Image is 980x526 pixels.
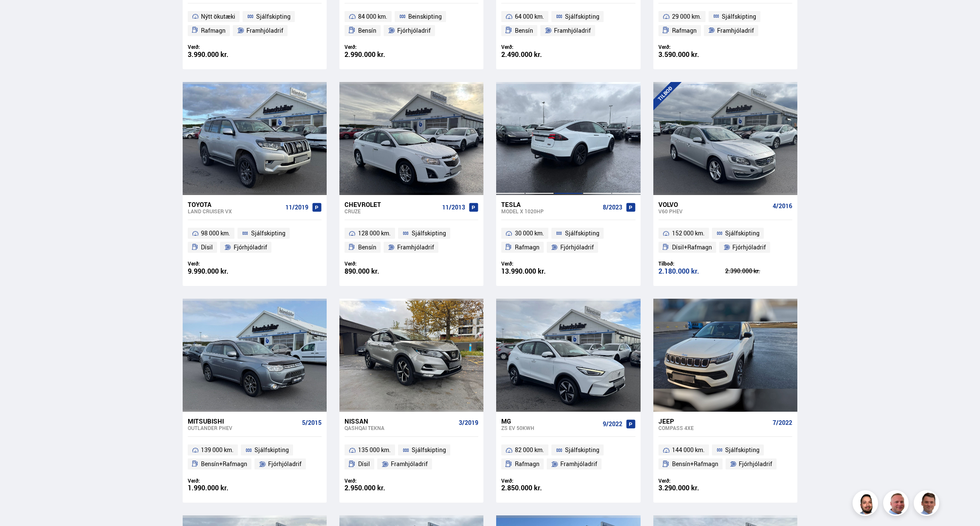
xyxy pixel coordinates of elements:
[201,242,213,252] span: Dísil
[658,51,726,58] div: 3.590.000 kr.
[565,11,599,22] span: Sjálfskipting
[7,3,32,29] button: Opna LiveChat spjallviðmót
[501,208,599,214] div: Model X 1020HP
[658,208,769,214] div: V60 PHEV
[515,445,544,455] span: 82 000 km.
[408,11,442,22] span: Beinskipting
[672,445,705,455] span: 144 000 km.
[188,260,255,267] div: Verð:
[501,417,599,425] div: MG
[725,228,760,238] span: Sjálfskipting
[725,445,760,455] span: Sjálfskipting
[412,445,446,455] span: Sjálfskipting
[345,44,412,50] div: Verð:
[251,228,285,238] span: Sjálfskipting
[201,228,230,238] span: 98 000 km.
[358,228,391,238] span: 128 000 km.
[672,242,712,252] span: Dísil+Rafmagn
[188,208,282,214] div: Land Cruiser VX
[515,459,539,469] span: Rafmagn
[496,412,640,503] a: MG ZS EV 50KWH 9/2022 82 000 km. Sjálfskipting Rafmagn Framhjóladrif Verð: 2.850.000 kr.
[256,11,291,22] span: Sjálfskipting
[672,459,718,469] span: Bensín+Rafmagn
[658,201,769,208] div: Volvo
[188,417,299,425] div: Mitsubishi
[501,425,599,431] div: ZS EV 50KWH
[188,268,255,275] div: 9.990.000 kr.
[234,242,267,252] span: Fjórhjóladrif
[345,260,412,267] div: Verð:
[501,268,568,275] div: 13.990.000 kr.
[501,484,568,492] div: 2.850.000 kr.
[653,412,797,503] a: Jeep Compass 4XE 7/2022 144 000 km. Sjálfskipting Bensín+Rafmagn Fjórhjóladrif Verð: 3.290.000 kr.
[345,417,455,425] div: Nissan
[345,425,455,431] div: Qashqai TEKNA
[254,445,289,455] span: Sjálfskipting
[501,478,568,484] div: Verð:
[658,417,769,425] div: Jeep
[442,204,465,211] span: 11/2013
[658,425,769,431] div: Compass 4XE
[773,419,792,426] span: 7/2022
[358,25,376,36] span: Bensín
[554,25,591,36] span: Framhjóladrif
[268,459,302,469] span: Fjórhjóladrif
[183,195,327,286] a: Toyota Land Cruiser VX 11/2019 98 000 km. Sjálfskipting Dísil Fjórhjóladrif Verð: 9.990.000 kr.
[459,419,478,426] span: 3/2019
[515,228,544,238] span: 30 000 km.
[412,228,446,238] span: Sjálfskipting
[603,421,622,427] span: 9/2022
[201,25,226,36] span: Rafmagn
[732,242,766,252] span: Fjórhjóladrif
[285,204,308,211] span: 11/2019
[183,412,327,503] a: Mitsubishi Outlander PHEV 5/2015 139 000 km. Sjálfskipting Bensín+Rafmagn Fjórhjóladrif Verð: 1.9...
[515,25,533,36] span: Bensín
[658,484,726,492] div: 3.290.000 kr.
[672,11,701,22] span: 29 000 km.
[565,445,599,455] span: Sjálfskipting
[658,44,726,50] div: Verð:
[201,445,234,455] span: 139 000 km.
[565,228,599,238] span: Sjálfskipting
[302,419,322,426] span: 5/2015
[501,44,568,50] div: Verð:
[188,201,282,208] div: Toyota
[672,228,705,238] span: 152 000 km.
[773,203,792,209] span: 4/2016
[739,459,772,469] span: Fjórhjóladrif
[201,459,247,469] span: Bensín+Rafmagn
[501,201,599,208] div: Tesla
[725,268,792,274] div: 2.390.000 kr.
[345,51,412,58] div: 2.990.000 kr.
[884,492,910,517] img: siFngHWaQ9KaOqBr.png
[391,459,428,469] span: Framhjóladrif
[560,242,594,252] span: Fjórhjóladrif
[397,25,431,36] span: Fjórhjóladrif
[717,25,754,36] span: Framhjóladrif
[653,195,797,286] a: Volvo V60 PHEV 4/2016 152 000 km. Sjálfskipting Dísil+Rafmagn Fjórhjóladrif Tilboð: 2.180.000 kr....
[515,11,544,22] span: 64 000 km.
[496,195,640,286] a: Tesla Model X 1020HP 8/2023 30 000 km. Sjálfskipting Rafmagn Fjórhjóladrif Verð: 13.990.000 kr.
[339,412,483,503] a: Nissan Qashqai TEKNA 3/2019 135 000 km. Sjálfskipting Dísil Framhjóladrif Verð: 2.950.000 kr.
[501,260,568,267] div: Verð:
[515,242,539,252] span: Rafmagn
[854,492,879,517] img: nhp88E3Fdnt1Opn2.png
[560,459,597,469] span: Framhjóladrif
[201,11,235,22] span: Nýtt ökutæki
[345,201,439,208] div: Chevrolet
[915,492,940,517] img: FbJEzSuNWCJXmdc-.webp
[658,268,726,275] div: 2.180.000 kr.
[246,25,283,36] span: Framhjóladrif
[358,445,391,455] span: 135 000 km.
[345,268,412,275] div: 890.000 kr.
[658,260,726,267] div: Tilboð:
[339,195,483,286] a: Chevrolet Cruze 11/2013 128 000 km. Sjálfskipting Bensín Framhjóladrif Verð: 890.000 kr.
[188,44,255,50] div: Verð:
[188,478,255,484] div: Verð:
[672,25,697,36] span: Rafmagn
[345,478,412,484] div: Verð:
[345,208,439,214] div: Cruze
[722,11,756,22] span: Sjálfskipting
[188,484,255,492] div: 1.990.000 kr.
[358,459,370,469] span: Dísil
